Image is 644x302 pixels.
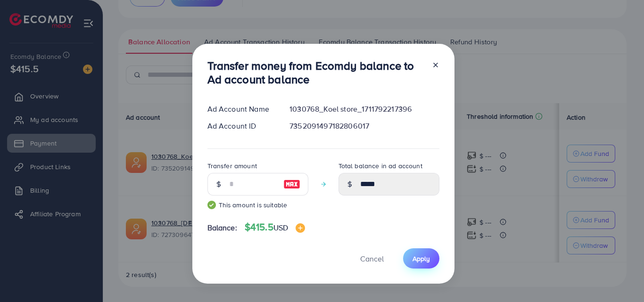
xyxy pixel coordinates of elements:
[403,248,439,269] button: Apply
[604,260,637,295] iframe: Chat
[200,104,282,114] div: Ad Account Name
[339,161,422,171] label: Total balance in ad account
[413,254,430,263] span: Apply
[207,161,257,171] label: Transfer amount
[207,201,216,209] img: guide
[245,221,305,233] h4: $415.5
[360,253,384,264] span: Cancel
[282,121,446,131] div: 7352091497182806017
[283,179,300,190] img: image
[207,200,308,210] small: This amount is suitable
[200,121,282,131] div: Ad Account ID
[207,59,424,86] h3: Transfer money from Ecomdy balance to Ad account balance
[296,223,305,233] img: image
[282,104,446,114] div: 1030768_Koel store_1711792217396
[348,248,396,269] button: Cancel
[207,222,237,233] span: Balance:
[273,222,288,233] span: USD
